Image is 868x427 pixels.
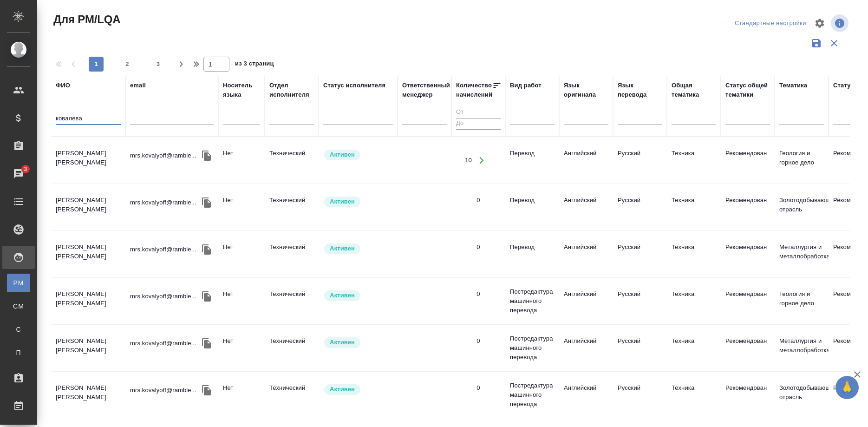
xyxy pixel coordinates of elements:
[667,238,721,270] td: Техника
[120,59,135,69] span: 2
[775,285,829,317] td: Геология и горное дело
[130,198,196,207] p: mrs.kovalyoff@ramble...
[613,144,667,177] td: Русский
[839,378,855,397] span: 🙏
[559,285,613,317] td: Английский
[476,383,480,393] div: 0
[323,243,393,255] div: Рядовой исполнитель: назначай с учетом рейтинга
[667,285,721,317] td: Техника
[505,329,559,367] td: Постредактура машинного перевода
[330,197,355,206] p: Активен
[323,289,393,302] div: Рядовой исполнитель: назначай с учетом рейтинга
[7,320,30,339] a: С
[775,379,829,411] td: Золотодобывающая отрасль
[721,238,775,270] td: Рекомендован
[721,332,775,364] td: Рекомендован
[265,332,319,364] td: Технический
[559,191,613,223] td: Английский
[200,289,214,303] button: Скопировать
[130,292,196,301] p: mrs.kovalyoff@ramble...
[323,149,393,161] div: Рядовой исполнитель: назначай с учетом рейтинга
[51,285,125,317] td: [PERSON_NAME] [PERSON_NAME]
[809,12,831,34] span: Настроить таблицу
[51,191,125,223] td: [PERSON_NAME] [PERSON_NAME]
[323,336,393,349] div: Рядовой исполнитель: назначай с учетом рейтинга
[721,379,775,411] td: Рекомендован
[835,376,859,399] button: 🙏
[51,12,120,27] span: Для PM/LQA
[12,348,26,357] span: П
[12,278,26,288] span: PM
[130,81,146,90] div: email
[564,81,608,99] div: Язык оригинала
[51,238,125,270] td: [PERSON_NAME] [PERSON_NAME]
[223,81,260,99] div: Носитель языка
[775,144,829,177] td: Геология и горное дело
[613,238,667,270] td: Русский
[465,156,472,165] div: 10
[725,81,770,99] div: Статус общей тематики
[200,336,214,350] button: Скопировать
[218,285,265,317] td: Нет
[831,14,850,32] span: Посмотреть информацию
[130,245,196,254] p: mrs.kovalyoff@ramble...
[12,302,26,311] span: CM
[7,343,30,362] a: П
[775,332,829,364] td: Металлургия и металлобработка
[218,191,265,223] td: Нет
[269,81,314,99] div: Отдел исполнителя
[7,297,30,315] a: CM
[130,386,196,395] p: mrs.kovalyoff@ramble...
[476,336,480,346] div: 0
[613,191,667,223] td: Русский
[200,149,214,163] button: Скопировать
[732,16,809,31] div: split button
[120,57,135,72] button: 2
[402,81,450,99] div: Ответственный менеджер
[330,338,355,347] p: Активен
[151,59,166,69] span: 3
[476,243,480,252] div: 0
[472,151,491,170] button: Открыть работы
[200,383,214,397] button: Скопировать
[151,57,166,72] button: 3
[672,81,716,99] div: Общая тематика
[12,325,26,334] span: С
[559,238,613,270] td: Английский
[323,196,393,208] div: Рядовой исполнитель: назначай с учетом рейтинга
[476,196,480,205] div: 0
[7,274,30,292] a: PM
[218,144,265,177] td: Нет
[51,379,125,411] td: [PERSON_NAME] [PERSON_NAME]
[456,81,492,99] div: Количество начислений
[330,244,355,253] p: Активен
[330,385,355,394] p: Активен
[667,332,721,364] td: Техника
[265,238,319,270] td: Технический
[200,196,214,210] button: Скопировать
[330,291,355,300] p: Активен
[330,150,355,159] p: Активен
[505,144,559,177] td: Перевод
[667,191,721,223] td: Техника
[265,379,319,411] td: Технический
[476,289,480,299] div: 0
[218,332,265,364] td: Нет
[2,162,35,185] a: 3
[667,379,721,411] td: Техника
[775,191,829,223] td: Золотодобывающая отрасль
[265,285,319,317] td: Технический
[323,383,393,396] div: Рядовой исполнитель: назначай с учетом рейтинга
[56,81,70,90] div: ФИО
[505,238,559,270] td: Перевод
[51,332,125,364] td: [PERSON_NAME] [PERSON_NAME]
[613,285,667,317] td: Русский
[200,243,214,256] button: Скопировать
[505,191,559,223] td: Перевод
[218,238,265,270] td: Нет
[51,144,125,177] td: [PERSON_NAME] [PERSON_NAME]
[613,379,667,411] td: Русский
[559,332,613,364] td: Английский
[235,58,274,72] span: из 3 страниц
[456,118,501,130] input: До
